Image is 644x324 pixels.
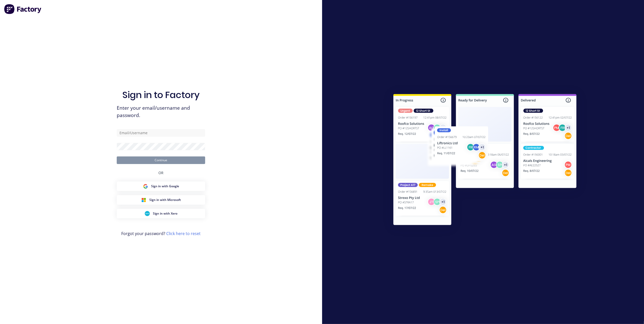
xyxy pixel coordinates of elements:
[117,209,205,218] button: Xero Sign inSign in with Xero
[153,211,177,216] span: Sign in with Xero
[382,84,588,237] img: Sign in
[122,89,200,100] h1: Sign in to Factory
[151,184,179,189] span: Sign in with Google
[141,197,146,202] img: Microsoft Sign in
[166,231,201,236] a: Click here to reset
[143,184,148,189] img: Google Sign in
[117,181,205,191] button: Google Sign inSign in with Google
[149,198,181,202] span: Sign in with Microsoft
[117,104,205,119] span: Enter your email/username and password.
[121,230,201,237] span: Forgot your password?
[117,156,205,164] button: Continue
[158,164,163,181] div: OR
[117,129,205,137] input: Email/Username
[145,211,150,216] img: Xero Sign in
[117,195,205,205] button: Microsoft Sign inSign in with Microsoft
[4,4,42,14] img: Factory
